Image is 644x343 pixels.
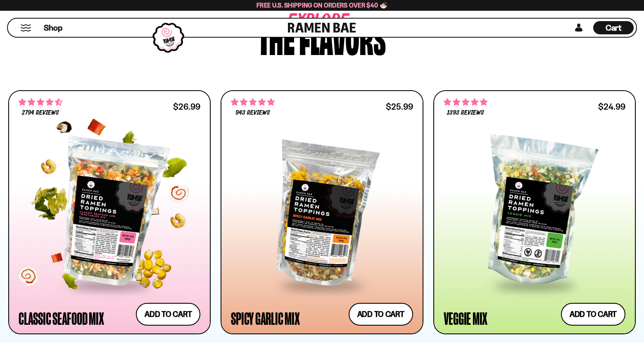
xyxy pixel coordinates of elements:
[447,110,484,116] span: 1393 reviews
[8,90,211,334] a: 4.68 stars 2794 reviews $26.99 Classic Seafood Mix Add to cart
[20,24,31,31] button: Mobile Menu Trigger
[386,103,413,110] div: $25.99
[349,303,413,326] button: Add to cart
[257,1,387,9] span: Free U.S. Shipping on Orders over $40 🍜
[235,110,270,116] span: 943 reviews
[22,110,59,116] span: 2794 reviews
[44,22,62,34] span: Shop
[136,303,200,326] button: Add to cart
[299,17,386,57] div: flavors
[444,97,487,108] span: 4.76 stars
[173,103,200,110] div: $26.99
[19,97,62,108] span: 4.68 stars
[598,103,625,110] div: $24.99
[593,19,634,37] div: Cart
[231,97,275,108] span: 4.75 stars
[259,17,295,57] div: The
[221,90,423,334] a: 4.75 stars 943 reviews $25.99 Spicy Garlic Mix Add to cart
[231,311,299,326] div: Spicy Garlic Mix
[561,303,625,326] button: Add to cart
[44,21,62,34] a: Shop
[433,90,636,334] a: 4.76 stars 1393 reviews $24.99 Veggie Mix Add to cart
[444,311,488,326] div: Veggie Mix
[606,23,622,33] span: Cart
[19,311,104,326] div: Classic Seafood Mix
